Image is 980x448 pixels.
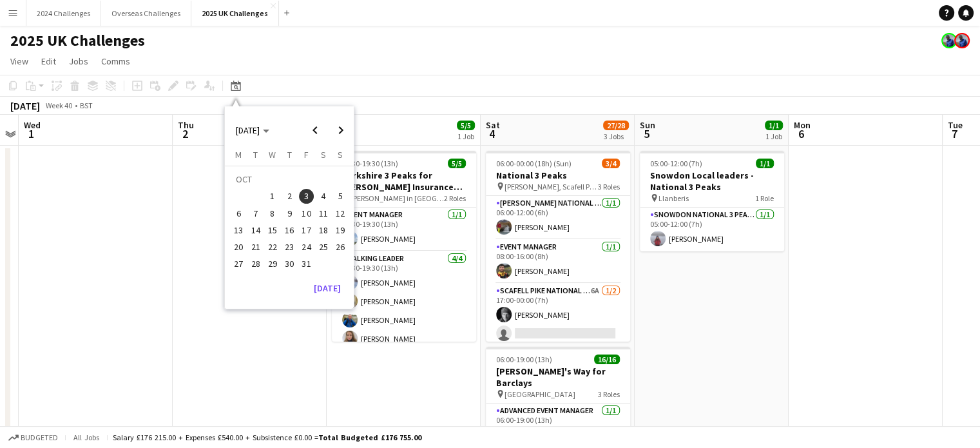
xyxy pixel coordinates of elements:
[315,239,332,255] button: 25-10-2025
[287,149,292,161] span: T
[658,193,689,203] span: Llanberis
[265,189,280,204] span: 1
[64,53,93,70] a: Jobs
[248,239,264,255] span: 21
[457,121,475,130] span: 5/5
[235,149,242,161] span: M
[765,131,782,141] div: 1 Job
[69,55,88,67] span: Jobs
[71,433,102,442] span: All jobs
[113,433,421,442] div: Salary £176 215.00 + Expenses £540.00 + Subsistence £0.00 =
[24,119,41,131] span: Wed
[10,99,40,112] div: [DATE]
[236,124,260,136] span: [DATE]
[264,255,281,272] button: 29-10-2025
[281,255,298,272] button: 30-10-2025
[299,239,314,255] span: 24
[10,55,28,67] span: View
[954,33,970,48] app-user-avatar: Andy Baker
[281,205,298,222] button: 09-10-2025
[298,188,314,204] button: 03-10-2025
[316,239,331,255] span: 25
[496,159,572,168] span: 06:00-00:00 (18h) (Sun)
[298,255,314,272] button: 31-10-2025
[332,206,348,221] span: 12
[603,121,629,130] span: 27/28
[598,182,620,191] span: 3 Roles
[496,355,552,364] span: 06:00-19:00 (13h)
[316,189,331,204] span: 4
[231,239,247,255] span: 20
[342,159,398,168] span: 06:30-19:30 (13h)
[231,119,274,142] button: Choose month and year
[318,433,421,442] span: Total Budgeted £176 755.00
[299,206,314,221] span: 10
[269,149,276,161] span: W
[230,171,349,188] td: OCT
[36,53,61,70] a: Edit
[315,205,332,222] button: 11-10-2025
[444,193,466,203] span: 2 Roles
[191,1,279,26] button: 2025 UK Challenges
[281,239,298,255] button: 23-10-2025
[43,101,75,110] span: Week 40
[332,239,348,255] span: 26
[80,101,93,110] div: BST
[755,193,774,203] span: 1 Role
[332,239,349,255] button: 26-10-2025
[332,170,476,193] h3: Yorkshire 3 Peaks for [PERSON_NAME] Insurance Group
[264,205,281,222] button: 08-10-2025
[792,126,811,141] span: 6
[26,1,101,26] button: 2024 Challenges
[231,222,247,238] span: 13
[299,189,314,204] span: 3
[332,189,348,204] span: 5
[650,159,702,168] span: 05:00-12:00 (7h)
[101,1,191,26] button: Overseas Challenges
[351,193,444,203] span: [PERSON_NAME] in [GEOGRAPHIC_DATA]
[5,53,34,70] a: View
[176,126,194,141] span: 2
[640,170,784,193] h3: Snowdon Local leaders - National 3 Peaks
[265,239,280,255] span: 22
[302,117,328,143] button: Previous month
[315,222,332,239] button: 18-10-2025
[504,182,598,191] span: [PERSON_NAME], Scafell Pike and Snowdon
[253,149,258,161] span: T
[248,206,264,221] span: 7
[304,149,309,161] span: F
[101,55,130,67] span: Comms
[230,205,247,222] button: 06-10-2025
[96,53,135,70] a: Comms
[22,126,41,141] span: 1
[486,170,630,181] h3: National 3 Peaks
[486,240,630,284] app-card-role: Event Manager1/108:00-16:00 (8h)[PERSON_NAME]
[640,208,784,251] app-card-role: Snowdon National 3 Peaks Walking Leader1/105:00-12:00 (7h)[PERSON_NAME]
[281,222,298,239] button: 16-10-2025
[448,159,466,168] span: 5/5
[264,222,281,239] button: 15-10-2025
[265,222,280,238] span: 15
[640,151,784,251] div: 05:00-12:00 (7h)1/1Snowdon Local leaders - National 3 Peaks Llanberis1 RoleSnowdon National 3 Pea...
[332,151,476,342] app-job-card: 06:30-19:30 (13h)5/5Yorkshire 3 Peaks for [PERSON_NAME] Insurance Group [PERSON_NAME] in [GEOGRAP...
[332,222,349,239] button: 19-10-2025
[230,239,247,255] button: 20-10-2025
[299,222,314,238] span: 17
[6,431,60,445] button: Budgeted
[504,389,575,399] span: [GEOGRAPHIC_DATA]
[230,222,247,239] button: 13-10-2025
[321,149,326,161] span: S
[315,188,332,204] button: 04-10-2025
[178,119,194,131] span: Thu
[602,159,620,168] span: 3/4
[941,33,957,48] app-user-avatar: Andy Baker
[765,121,783,130] span: 1/1
[265,257,280,272] span: 29
[332,208,476,251] app-card-role: Event Manager1/106:30-19:30 (13h)[PERSON_NAME]
[948,119,963,131] span: Tue
[486,284,630,346] app-card-role: Scafell Pike National 3 Peaks Walking Leader6A1/217:00-00:00 (7h)[PERSON_NAME]
[282,222,297,238] span: 16
[282,206,297,221] span: 9
[332,188,349,204] button: 05-10-2025
[309,278,346,298] button: [DATE]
